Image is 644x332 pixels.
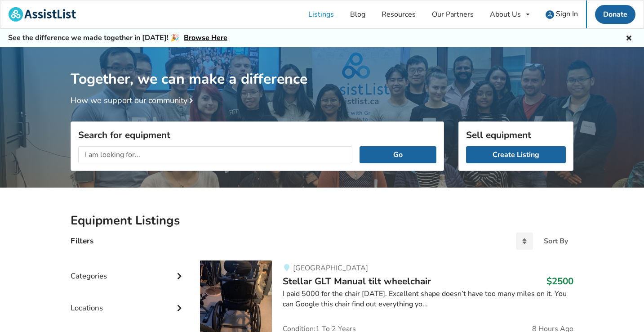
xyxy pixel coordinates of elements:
div: About Us [490,11,521,18]
a: user icon Sign In [537,0,586,28]
a: Resources [373,0,424,28]
button: Go [360,146,436,163]
h5: See the difference we made together in [DATE]! 🎉 [8,33,227,43]
span: Sign In [556,9,578,19]
div: I paid 5000 for the chair [DATE]. Excellent shape doesn’t have too many miles on it. You can Goog... [283,289,573,310]
div: Categories [71,253,186,285]
h1: Together, we can make a difference [71,47,573,88]
a: Donate [595,5,635,24]
img: user icon [546,10,554,19]
a: Blog [342,0,373,28]
a: Browse Here [184,33,227,43]
span: Stellar GLT Manual tilt wheelchair [283,275,431,287]
a: Create Listing [466,146,566,163]
h2: Equipment Listings [71,213,573,229]
div: Locations [71,285,186,317]
a: How we support our community [71,95,196,106]
h3: Sell equipment [466,129,566,141]
div: Sort By [544,238,568,245]
h3: Search for equipment [78,129,436,141]
img: assistlist-logo [9,7,76,22]
input: I am looking for... [78,146,352,163]
h4: Filters [71,236,93,246]
a: Listings [300,0,342,28]
span: [GEOGRAPHIC_DATA] [293,263,368,273]
a: Our Partners [424,0,482,28]
h3: $2500 [546,275,573,287]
